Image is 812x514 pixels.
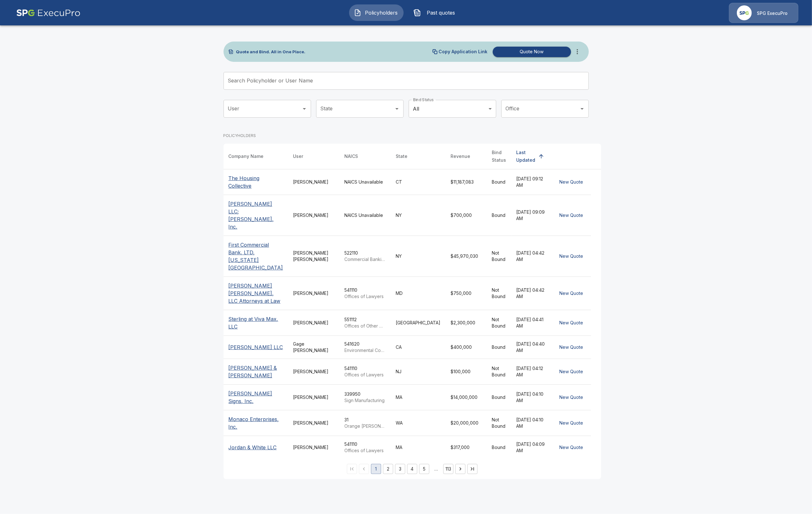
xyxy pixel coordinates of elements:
[557,392,586,403] button: New Quote
[557,417,586,429] button: New Quote
[487,195,511,236] td: Bound
[345,293,386,300] p: Offices of Lawyers
[396,153,408,160] div: State
[446,277,487,310] td: $750,000
[391,336,446,359] td: CA
[493,47,571,57] button: Quote Now
[229,364,283,379] p: [PERSON_NAME] & [PERSON_NAME]
[229,200,283,231] p: [PERSON_NAME] LLC; [PERSON_NAME], Inc.
[345,341,386,354] div: 541620
[487,144,511,169] th: Bind Status
[391,385,446,410] td: MA
[578,104,587,113] button: Open
[345,423,386,429] p: Orange [PERSON_NAME]
[345,372,386,378] p: Offices of Lawyers
[446,236,487,277] td: $45,970,030
[345,397,386,404] p: Sign Manufacturing
[395,464,405,474] button: Go to page 3
[431,466,441,472] div: …
[229,153,264,160] div: Company Name
[511,195,552,236] td: [DATE] 09:09 AM
[340,169,391,195] td: NAICS Unavailable
[446,359,487,385] td: $100,000
[229,415,283,431] p: Monaco Enterprises, Inc.
[383,464,393,474] button: Go to page 2
[511,310,552,336] td: [DATE] 04:41 AM
[293,394,335,400] div: [PERSON_NAME]
[345,347,386,354] p: Environmental Consulting Services
[300,104,309,113] button: Open
[737,5,752,20] img: Agency Icon
[511,236,552,277] td: [DATE] 04:42 AM
[293,320,335,326] div: [PERSON_NAME]
[487,277,511,310] td: Not Bound
[516,149,536,164] div: Last Updated
[345,391,386,404] div: 339950
[511,436,552,459] td: [DATE] 04:09 AM
[407,464,417,474] button: Go to page 4
[349,4,404,21] button: Policyholders IconPolicyholders
[345,153,358,160] div: NAICS
[424,9,458,16] span: Past quotes
[229,282,283,305] p: [PERSON_NAME] [PERSON_NAME], LLC Attorneys at Law
[446,385,487,410] td: $14,000,000
[345,287,386,300] div: 541110
[557,366,586,378] button: New Quote
[293,341,335,354] div: Gage [PERSON_NAME]
[439,49,488,54] p: Copy Application Link
[571,45,584,58] button: more
[345,323,386,329] p: Offices of Other Holding Companies
[345,250,386,263] div: 522110
[391,410,446,436] td: WA
[446,336,487,359] td: $400,000
[557,317,586,329] button: New Quote
[16,3,81,23] img: AA Logo
[487,436,511,459] td: Bound
[487,236,511,277] td: Not Bound
[293,250,335,263] div: [PERSON_NAME] [PERSON_NAME]
[229,343,283,351] p: [PERSON_NAME] LLC
[557,250,586,262] button: New Quote
[391,359,446,385] td: NJ
[293,420,335,426] div: [PERSON_NAME]
[443,464,453,474] button: Go to page 113
[293,153,303,160] div: User
[557,176,586,188] button: New Quote
[511,169,552,195] td: [DATE] 09:12 AM
[511,359,552,385] td: [DATE] 04:12 AM
[557,210,586,221] button: New Quote
[487,385,511,410] td: Bound
[340,195,391,236] td: NAICS Unavailable
[487,169,511,195] td: Bound
[224,144,601,459] table: simple table
[557,342,586,353] button: New Quote
[229,241,283,271] p: First Commercial Bank, LTD, [US_STATE][GEOGRAPHIC_DATA]
[467,464,477,474] button: Go to last page
[490,47,571,57] a: Quote Now
[409,4,463,21] a: Past quotes IconPast quotes
[345,256,386,263] p: Commercial Banking
[345,417,386,429] div: 31
[229,315,283,330] p: Sterling at Viva Max, LLC
[557,442,586,453] button: New Quote
[446,310,487,336] td: $2,300,000
[413,9,421,16] img: Past quotes Icon
[487,336,511,359] td: Bound
[511,385,552,410] td: [DATE] 04:10 AM
[229,390,283,405] p: [PERSON_NAME] Signs, Inc.
[293,368,335,375] div: [PERSON_NAME]
[446,169,487,195] td: $11,187,083
[757,10,788,16] p: SPG ExecuPro
[346,464,478,474] nav: pagination navigation
[391,436,446,459] td: MA
[229,174,283,190] p: The Housing Collective
[409,100,496,118] div: All
[455,464,465,474] button: Go to next page
[293,179,335,185] div: [PERSON_NAME]
[345,441,386,454] div: 541110
[364,9,399,16] span: Policyholders
[345,447,386,454] p: Offices of Lawyers
[371,464,381,474] button: page 1
[393,104,401,113] button: Open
